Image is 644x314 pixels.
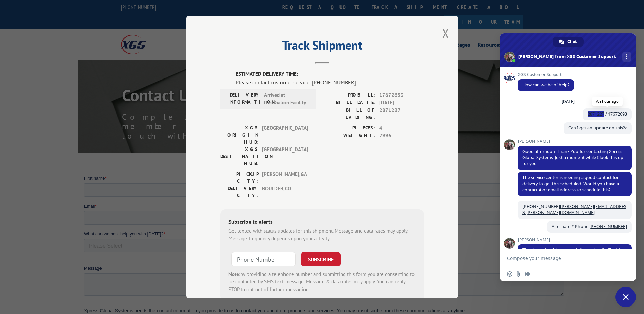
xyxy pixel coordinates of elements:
span: BOULDER , CO [262,185,308,199]
span: Send a file [516,271,521,277]
div: Close chat [615,287,636,307]
span: [PHONE_NUMBER] [522,204,626,215]
button: SUBSCRIBE [301,252,341,266]
span: [PERSON_NAME] [518,238,632,242]
textarea: Compose your message... [507,255,614,261]
label: XGS DESTINATION HUB: [220,146,259,167]
span: 2871227 / 17672693 [588,111,627,117]
span: [PERSON_NAME] [518,139,632,144]
span: Insert an emoji [507,271,512,277]
label: ESTIMATED DELIVERY TIME: [236,70,424,78]
label: PIECES: [322,124,376,132]
label: DELIVERY CITY: [220,185,259,199]
span: Contact by Phone [249,76,284,82]
span: [DATE] [379,99,424,107]
span: Chat [567,37,577,47]
div: Please contact customer service: [PHONE_NUMBER]. [236,78,424,86]
span: Alternate # Phone: [552,224,627,229]
span: 2996 [379,132,424,140]
div: [DATE] [562,100,575,104]
label: WEIGHT: [322,132,376,140]
span: Good afternoon. Thank You for contacting Xpress Global Systems. Just a moment while I look this u... [522,149,623,167]
span: Contact by Email [249,67,282,72]
span: 17672693 [379,91,424,99]
span: Can I get an update on this?> [568,125,627,131]
span: The service center is needing a good contact for delivery to get this scheduled. Would you have a... [522,175,619,193]
strong: Note: [228,271,240,277]
span: [PERSON_NAME] , GA [262,171,308,185]
span: Arrived at Destination Facility [264,91,310,107]
label: PROBILL: [322,91,376,99]
label: XGS ORIGIN HUB: [220,124,259,146]
label: BILL DATE: [322,99,376,107]
label: BILL OF LADING: [322,107,376,121]
span: 4 [379,124,424,132]
span: [GEOGRAPHIC_DATA] [262,124,308,146]
div: More channels [622,52,631,62]
a: [PHONE_NUMBER] [589,224,627,229]
a: [PERSON_NAME][EMAIL_ADDRESS][PERSON_NAME][DOMAIN_NAME] [522,204,626,215]
h2: Track Shipment [220,40,424,53]
label: DELIVERY INFORMATION: [222,91,261,107]
span: Phone number [241,29,270,34]
span: Last name [241,1,262,6]
input: Phone Number [231,252,296,266]
span: Audio message [525,271,530,277]
input: Contact by Email [243,67,247,71]
span: Thank you for this contact information! I will add this in our system and send to our [GEOGRAPHIC... [522,247,620,265]
span: 2871227 [379,107,424,121]
span: [GEOGRAPHIC_DATA] [262,146,308,167]
div: Subscribe to alerts [228,217,416,227]
span: How can we be of help? [522,82,569,88]
span: XGS Customer Support [518,72,574,77]
button: Close modal [442,24,449,42]
label: PICKUP CITY: [220,171,259,185]
div: by providing a telephone number and submitting this form you are consenting to be contacted by SM... [228,271,416,294]
div: Chat [553,37,584,47]
div: Get texted with status updates for this shipment. Message and data rates may apply. Message frequ... [228,227,416,243]
span: Contact Preference [241,56,279,62]
input: Contact by Phone [243,76,247,81]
